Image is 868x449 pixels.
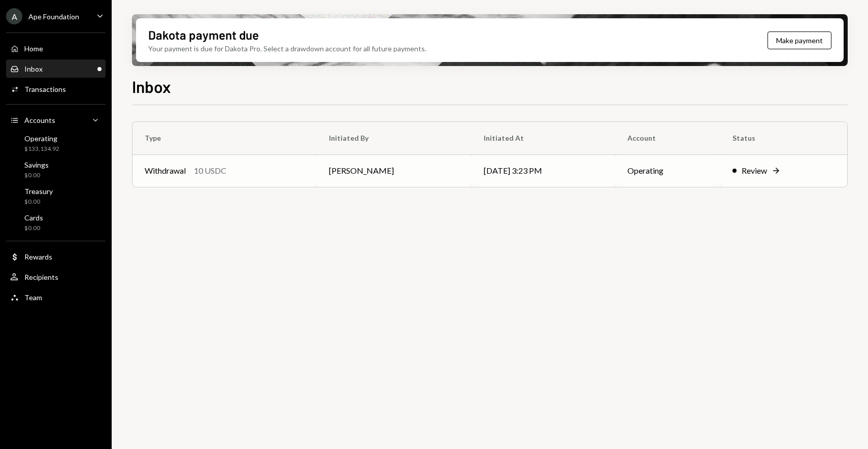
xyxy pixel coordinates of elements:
div: Transactions [24,85,66,93]
td: Operating [615,154,720,187]
div: Home [24,44,43,53]
a: Transactions [6,80,106,98]
div: Withdrawal [145,165,186,177]
div: Team [24,293,42,302]
a: Recipients [6,268,106,286]
div: Ape Foundation [28,12,79,21]
div: Accounts [24,116,55,124]
td: [PERSON_NAME] [317,154,472,187]
a: Team [6,288,106,306]
a: Accounts [6,111,106,129]
a: Operating$133,134.92 [6,131,106,155]
div: Treasury [24,187,53,196]
div: $133,134.92 [24,145,59,153]
th: Account [615,122,720,154]
th: Type [132,122,317,154]
button: Make payment [767,31,831,49]
div: Recipients [24,273,58,281]
th: Initiated By [317,122,472,154]
div: Review [742,165,767,177]
div: Rewards [24,252,52,261]
div: A [6,8,22,24]
a: Inbox [6,59,106,78]
div: $0.00 [24,224,43,233]
a: Rewards [6,247,106,266]
div: 10 USDC [194,165,226,177]
td: [DATE] 3:23 PM [472,154,615,187]
a: Savings$0.00 [6,157,106,182]
div: Inbox [24,65,43,73]
th: Status [720,122,847,154]
div: Operating [24,134,59,143]
div: Cards [24,213,43,222]
th: Initiated At [472,122,615,154]
h1: Inbox [132,76,171,97]
div: Dakota payment due [148,26,259,43]
a: Treasury$0.00 [6,184,106,208]
a: Cards$0.00 [6,210,106,235]
a: Home [6,39,106,57]
div: Your payment is due for Dakota Pro. Select a drawdown account for all future payments. [148,43,426,54]
div: $0.00 [24,198,53,206]
div: $0.00 [24,171,49,180]
div: Savings [24,161,49,169]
